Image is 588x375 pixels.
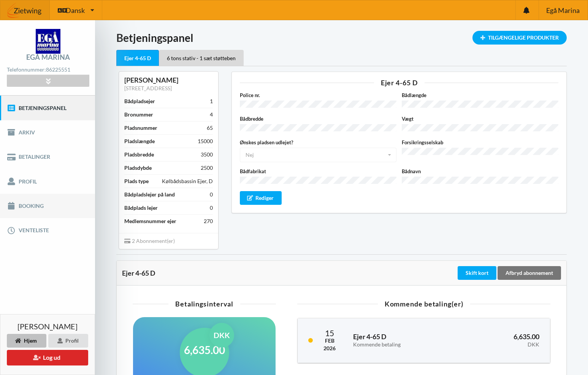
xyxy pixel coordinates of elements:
[124,191,175,198] div: Bådpladslejer på land
[7,350,88,365] button: Log ud
[323,329,336,337] div: 15
[124,151,154,158] div: Pladsbredde
[402,91,558,99] label: Bådlængde
[463,332,539,348] h3: 6,635.00
[198,137,213,145] div: 15000
[498,266,561,280] div: Afbryd abonnement
[207,124,213,132] div: 65
[201,151,213,158] div: 3500
[124,204,158,212] div: Bådplads lejer
[240,139,396,146] label: Ønskes pladsen udlejet?
[463,341,539,348] div: DKK
[210,111,213,118] div: 4
[124,97,155,105] div: Bådpladsejer
[122,269,456,277] div: Ejer 4-65 D
[124,164,152,172] div: Pladsdybde
[46,66,70,73] strong: 86225551
[116,50,159,66] div: Ejer 4-65 D
[240,191,282,205] div: Rediger
[240,115,396,123] label: Bådbredde
[353,332,452,348] h3: Ejer 4-65 D
[124,111,153,118] div: Bronummer
[17,322,78,330] span: [PERSON_NAME]
[36,29,60,54] img: logo
[7,334,46,348] div: Hjem
[162,177,213,185] div: Kølbådsbassin Ejer, D
[204,217,213,225] div: 270
[201,164,213,172] div: 2500
[353,341,452,348] div: Kommende betaling
[48,334,88,348] div: Profil
[124,177,149,185] div: Plads type
[210,97,213,105] div: 1
[124,238,175,244] span: 2 Abonnement(er)
[66,7,85,14] span: Dansk
[124,76,213,85] div: [PERSON_NAME]
[297,300,550,307] div: Kommende betaling(er)
[124,137,155,145] div: Pladslængde
[546,7,580,14] span: Egå Marina
[210,191,213,198] div: 0
[323,337,336,345] div: Feb
[402,168,558,175] label: Bådnavn
[124,85,172,91] a: [STREET_ADDRESS]
[159,50,244,66] div: 6 tons stativ - 1 sæt støtteben
[240,79,558,86] div: Ejer 4-65 D
[402,115,558,123] label: Vægt
[402,139,558,146] label: Forsikringsselskab
[458,266,496,280] div: Skift kort
[209,323,234,348] div: DKK
[124,217,176,225] div: Medlemsnummer ejer
[116,31,567,45] h1: Betjeningspanel
[210,204,213,212] div: 0
[26,54,70,61] div: Egå Marina
[472,31,567,45] div: Tilgængelige Produkter
[133,300,276,307] div: Betalingsinterval
[7,65,89,75] div: Telefonnummer:
[240,91,396,99] label: Police nr.
[323,345,336,352] div: 2026
[124,124,157,132] div: Pladsnummer
[184,343,225,357] h1: 6,635.00
[240,168,396,175] label: Bådfabrikat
